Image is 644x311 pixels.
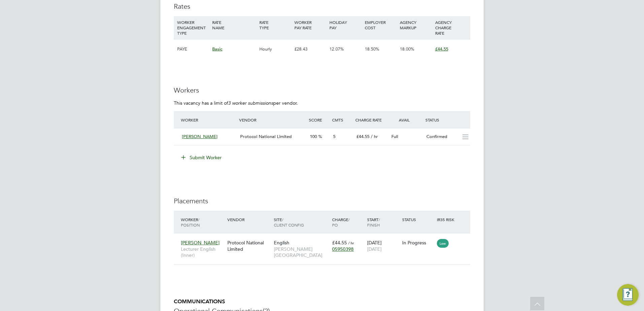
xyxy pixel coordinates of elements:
span: 5 [333,134,335,139]
div: IR35 Risk [435,213,458,226]
div: PAYE [175,39,211,59]
span: [DATE] [367,246,382,252]
span: [PERSON_NAME][GEOGRAPHIC_DATA] [274,246,329,258]
em: 3 worker submissions [228,100,273,106]
span: £44.55 [435,46,448,52]
span: £44.55 [332,240,347,246]
div: Charge Rate [354,114,389,126]
h3: Rates [174,2,470,11]
a: [PERSON_NAME]Lecturer English (Inner)Protocol National LimitedEnglish[PERSON_NAME][GEOGRAPHIC_DAT... [179,236,470,242]
div: Charge [330,213,365,231]
div: Avail [389,114,424,126]
span: 05950398 [332,246,354,252]
div: WORKER PAY RATE [293,16,328,34]
span: 18.50% [365,46,379,52]
span: Basic [212,46,222,52]
div: [DATE] [365,236,400,255]
span: 18.00% [400,46,414,52]
h3: Placements [174,197,470,205]
p: This vacancy has a limit of per vendor. [174,100,470,106]
div: Confirmed [424,131,459,142]
div: AGENCY CHARGE RATE [433,16,469,39]
span: £44.55 [356,134,369,139]
div: Worker [179,114,237,126]
span: / Position [181,217,200,228]
span: [PERSON_NAME] [182,134,218,139]
span: Low [437,239,449,248]
div: Start [365,213,400,231]
div: In Progress [402,240,434,246]
span: / hr [348,240,354,245]
div: £28.43 [293,39,328,59]
button: Engage Resource Center [617,284,639,306]
span: Lecturer English (Inner) [181,246,224,258]
div: RATE NAME [211,16,257,34]
div: RATE TYPE [258,16,293,34]
div: HOLIDAY PAY [328,16,363,34]
div: Protocol National Limited [226,236,272,255]
span: 12.07% [329,46,344,52]
div: Status [400,213,436,226]
h5: COMMUNICATIONS [174,298,470,305]
span: / hr [371,134,378,139]
div: EMPLOYER COST [363,16,398,34]
span: / PO [332,217,350,228]
div: Status [424,114,470,126]
div: WORKER ENGAGEMENT TYPE [175,16,211,39]
span: 100 [310,134,317,139]
span: / Finish [367,217,380,228]
span: Full [391,134,398,139]
div: Vendor [237,114,307,126]
span: / Client Config [274,217,304,228]
span: Protocol National Limited [240,134,292,139]
div: Hourly [258,39,293,59]
span: English [274,240,289,246]
div: Score [307,114,330,126]
div: Site [272,213,330,231]
div: Vendor [226,213,272,226]
div: Worker [179,213,226,231]
div: AGENCY MARKUP [398,16,433,34]
div: Cmts [330,114,354,126]
h3: Workers [174,86,470,95]
span: [PERSON_NAME] [181,240,220,246]
button: Submit Worker [176,152,227,163]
